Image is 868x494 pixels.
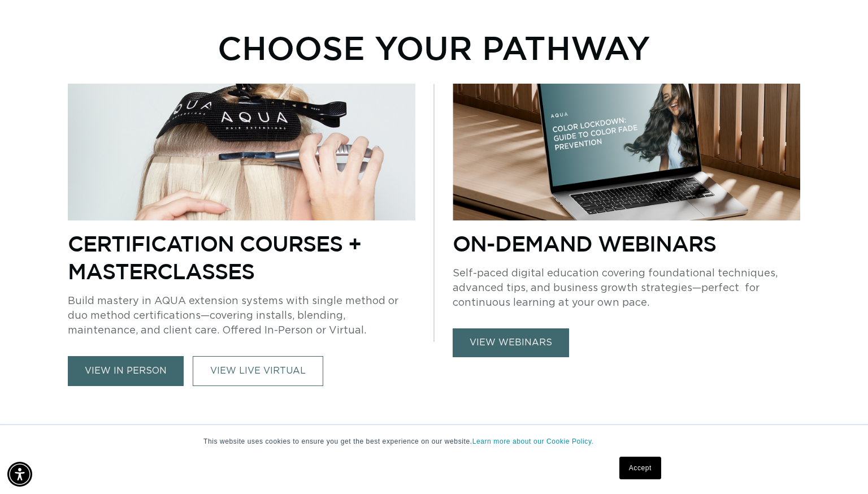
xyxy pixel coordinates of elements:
a: view webinars [453,328,569,357]
div: Accessibility Menu [7,462,32,487]
p: Certification Courses + Masterclasses [68,229,415,285]
a: view in person [68,356,184,386]
a: Accept [619,457,661,479]
p: This website uses cookies to ensure you get the best experience on our website. [203,436,665,447]
p: On-Demand Webinars [453,229,800,257]
p: Build mastery in AQUA extension systems with single method or duo method certifications—covering ... [68,294,415,338]
iframe: Chat Widget [811,440,868,494]
a: Learn more about our Cookie Policy. [472,437,594,445]
a: VIEW LIVE VIRTUAL [193,356,323,386]
p: Choose Your Pathway [218,28,650,67]
p: Self-paced digital education covering foundational techniques, advanced tips, and business growth... [453,266,800,310]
